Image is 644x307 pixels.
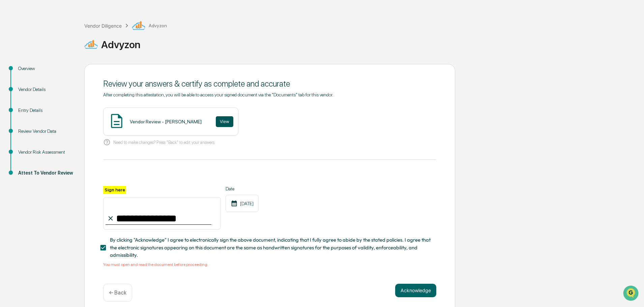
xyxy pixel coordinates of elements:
div: You must open and read the document before proceeding. [103,262,436,267]
label: Date [226,186,259,191]
div: Vendor Risk Assessment [18,149,74,156]
span: Attestations [56,85,84,92]
div: We're available if you need us! [23,58,85,64]
div: Overview [18,65,74,72]
div: [DATE] [226,195,259,212]
img: 1746055101610-c473b297-6a78-478c-a979-82029cc54cd1 [7,52,19,64]
a: 🔎Data Lookup [4,95,45,107]
img: Vendor Logo [132,19,145,32]
span: Preclearance [13,85,43,92]
img: Vendor Logo [84,38,98,51]
span: By clicking "Acknowledge" I agree to electronically sign the above document, indicating that I fu... [110,236,431,259]
button: Acknowledge [395,284,436,297]
div: Entry Details [18,107,74,114]
div: 🗄️ [49,86,54,91]
p: Need to make changes? Press "Back" to edit your answers [113,140,214,145]
span: Pylon [67,114,82,119]
span: Data Lookup [13,98,42,104]
a: Powered byPylon [48,114,82,119]
a: 🗄️Attestations [46,82,86,94]
div: 🔎 [7,98,12,104]
div: Advyzon [84,38,641,51]
div: Attest To Vendor Review [18,170,74,177]
p: How can we help? [7,14,123,25]
div: Start new chat [23,52,111,58]
span: After completing this attestation, you will be able to access your signed document via the "Docum... [103,92,333,97]
div: Vendor Diligence [84,23,122,29]
button: Start new chat [115,54,123,62]
p: ← Back [109,289,126,296]
a: 🖐️Preclearance [4,82,46,94]
button: View [216,116,233,127]
div: Review your answers & certify as complete and accurate [103,79,436,89]
div: Vendor Details [18,86,74,93]
div: Advyzon [132,19,167,32]
label: Sign here [103,186,126,194]
div: Review Vendor Data [18,128,74,135]
div: 🖐️ [7,86,12,91]
img: Document Icon [108,113,125,129]
iframe: Open customer support [622,285,641,303]
div: Vendor Review - [PERSON_NAME] [130,119,202,124]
